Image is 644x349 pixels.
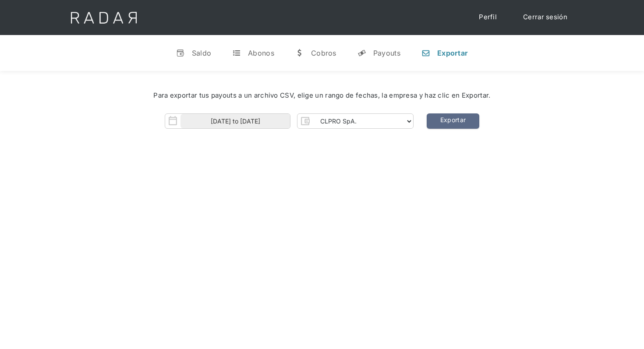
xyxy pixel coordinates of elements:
a: Cerrar sesión [514,9,576,26]
div: t [232,49,241,57]
div: Exportar [437,49,468,57]
div: Para exportar tus payouts a un archivo CSV, elige un rango de fechas, la empresa y haz clic en Ex... [26,91,618,101]
div: Saldo [192,49,212,57]
div: y [357,49,366,57]
a: Exportar [427,113,479,129]
div: Payouts [373,49,400,57]
form: Form [165,113,414,129]
div: n [421,49,430,57]
div: Abonos [248,49,274,57]
div: w [295,49,304,57]
a: Perfil [470,9,506,26]
div: Cobros [311,49,336,57]
div: v [176,49,185,57]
